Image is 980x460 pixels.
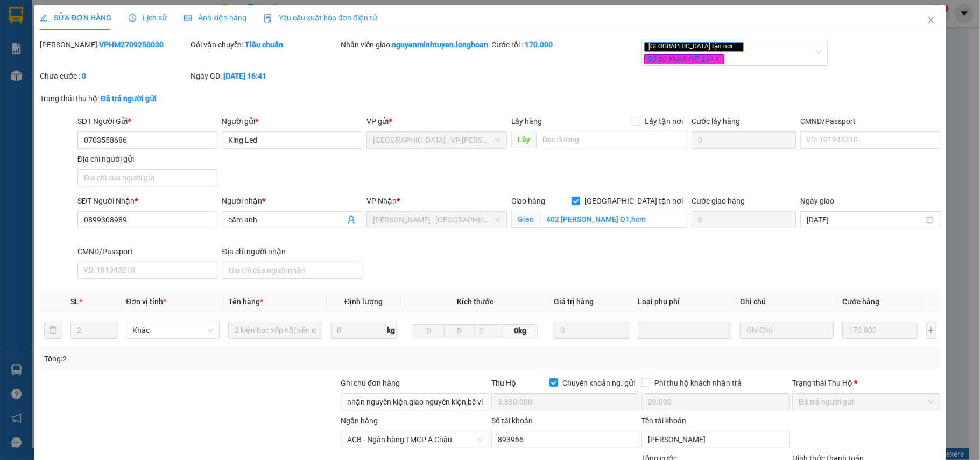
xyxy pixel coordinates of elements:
span: Kích thước [456,297,493,306]
div: SĐT Người Nhận [77,195,218,207]
button: Close [915,5,946,36]
span: close [715,56,720,61]
label: Số tài khoản [491,416,532,425]
div: Trạng thái Thu Hộ [792,377,941,389]
input: Số tài khoản [491,431,639,448]
label: Ngân hàng [341,416,378,425]
input: Ngày giao [807,214,925,226]
span: Cước hàng [842,297,879,306]
div: Trạng thái thu hộ: [40,93,225,104]
input: Dọc đường [535,131,687,148]
b: 0 [82,72,86,80]
b: VPHM2709250030 [99,40,164,49]
div: VP gửi [366,115,507,127]
span: Thu Hộ [491,379,516,387]
span: clock-circle [129,14,136,22]
span: Phí thu hộ khách nhận trả [650,377,746,389]
span: Chuyển khoản ng. gửi [558,377,639,389]
span: Khác [132,322,213,338]
span: kg [386,322,397,339]
label: Cước giao hàng [692,197,745,205]
span: Ảnh kiện hàng [184,13,246,22]
div: Người nhận [222,195,362,207]
div: CMND/Passport [800,115,941,127]
span: [GEOGRAPHIC_DATA] tận nơi [644,42,744,52]
span: Định lượng [344,297,383,306]
th: Ghi chú [736,291,838,312]
input: 0 [554,322,629,339]
span: Giá trị hàng [554,297,594,306]
label: Ghi chú đơn hàng [341,379,400,387]
span: Giao hàng [511,197,545,205]
span: VP Nhận [366,197,397,205]
input: Ghi chú đơn hàng [341,393,489,410]
input: D [413,324,445,337]
div: Địa chỉ người nhận [222,246,362,257]
span: Đơn vị tính [126,297,166,306]
span: 0kg [503,324,538,337]
input: Cước giao hàng [692,211,795,228]
div: Gói vận chuyển: [190,39,339,51]
span: Lấy tận nơi [640,115,687,127]
span: Hồ Chí Minh : Kho Quận 12 [373,212,500,228]
b: Đã trả người gửi [101,94,157,103]
span: SỬA ĐƠN HÀNG [40,13,111,22]
span: Lấy [511,131,535,148]
span: edit [40,14,47,22]
input: 0 [842,322,918,339]
div: CMND/Passport [77,246,218,257]
button: plus [926,322,936,339]
span: Tên hàng [228,297,263,306]
div: Nhân viên giao: [341,39,489,51]
span: Hà Nội : VP Hoàng Mai [373,132,500,148]
div: Địa chỉ người gửi [77,153,218,165]
div: Cước rồi : [491,39,639,51]
b: nguyenminhtuyen.longhoan [392,40,488,49]
input: Tên tài khoản [641,431,790,448]
span: Lấy hàng [511,117,542,126]
img: icon [264,14,272,23]
input: Cước lấy hàng [692,131,795,149]
input: Giao tận nơi [539,211,687,228]
input: R [443,324,475,337]
input: C [475,324,503,337]
div: Ngày GD: [190,70,339,82]
button: delete [44,322,61,339]
label: Cước lấy hàng [692,117,740,126]
b: [DATE] 16:41 [223,72,266,80]
span: close [734,44,739,49]
span: Đã gọi khách (VP gửi) [644,54,724,64]
span: picture [184,14,192,22]
span: Giao [511,211,539,228]
b: 170.000 [524,40,552,49]
input: VD: Bàn, Ghế [228,322,322,339]
span: [GEOGRAPHIC_DATA] tận nơi [580,195,687,207]
b: Tiêu chuẩn [245,40,283,49]
span: close [926,16,935,24]
div: SĐT Người Gửi [77,115,218,127]
div: [PERSON_NAME]: [40,39,188,51]
span: user-add [347,215,356,224]
div: Chưa cước : [40,70,188,82]
span: ACB - Ngân hàng TMCP Á Châu [347,431,483,448]
input: Ghi Chú [740,322,834,339]
input: Địa chỉ của người nhận [222,262,362,279]
input: Địa chỉ của người gửi [77,169,218,186]
div: Tổng: 2 [44,353,379,365]
span: Đã trả người gửi [799,394,934,410]
span: Lịch sử [129,13,167,22]
div: Người gửi [222,115,362,127]
label: Ngày giao [800,197,834,205]
th: Loại phụ phí [633,291,736,312]
span: SL [70,297,79,306]
span: Yêu cầu xuất hóa đơn điện tử [264,13,377,22]
label: Tên tài khoản [641,416,686,425]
